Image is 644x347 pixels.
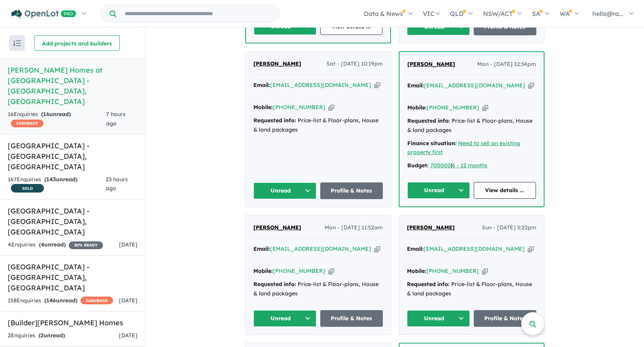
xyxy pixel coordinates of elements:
[106,176,128,192] span: 23 hours ago
[8,65,138,107] h5: [PERSON_NAME] Homes at [GEOGRAPHIC_DATA] - [GEOGRAPHIC_DATA] , [GEOGRAPHIC_DATA]
[119,332,138,339] span: [DATE]
[474,310,537,327] a: Profile & Notes
[407,61,455,68] span: [PERSON_NAME]
[253,116,383,135] div: Price-list & Floor-plans, House & land packages
[11,9,76,19] img: Openlot PRO Logo White
[8,318,138,328] h5: [Builder] [PERSON_NAME] Homes
[41,241,44,248] span: 4
[34,35,120,51] button: Add projects and builders
[13,40,21,46] img: sort.svg
[44,176,77,183] strong: ( unread)
[374,245,380,253] button: Copy
[273,267,325,274] a: [PHONE_NUMBER]
[528,82,534,90] button: Copy
[270,82,371,88] a: [EMAIL_ADDRESS][DOMAIN_NAME]
[69,241,103,249] span: 20 % READY
[253,182,316,199] button: Unread
[374,81,380,89] button: Copy
[407,82,424,89] strong: Email:
[11,120,44,127] span: CASHBACK
[320,182,383,199] a: Profile & Notes
[253,104,273,111] strong: Mobile:
[8,175,106,194] div: 167 Enquir ies
[8,296,113,305] div: 158 Enquir ies
[407,245,424,252] strong: Email:
[80,297,113,304] span: CASHBACK
[407,281,450,288] strong: Requested info:
[253,310,316,327] button: Unread
[253,267,273,274] strong: Mobile:
[407,140,520,156] a: Need to sell an existing property first
[270,245,371,252] a: [EMAIL_ADDRESS][DOMAIN_NAME]
[8,331,65,340] div: 2 Enquir ies
[326,59,383,69] span: Sat - [DATE] 10:19pm
[407,161,536,170] div: |
[273,104,325,111] a: [PHONE_NUMBER]
[46,176,56,183] span: 143
[119,297,138,304] span: [DATE]
[407,223,455,232] a: [PERSON_NAME]
[477,60,536,69] span: Mon - [DATE] 12:34pm
[482,267,488,275] button: Copy
[106,111,126,127] span: 7 hours ago
[46,297,56,304] span: 146
[407,162,429,169] strong: Budget:
[325,223,383,232] span: Mon - [DATE] 11:52am
[407,224,455,231] span: [PERSON_NAME]
[452,162,487,169] a: 6 - 12 months
[253,60,301,67] span: [PERSON_NAME]
[8,262,138,293] h5: [GEOGRAPHIC_DATA] - [GEOGRAPHIC_DATA] , [GEOGRAPHIC_DATA]
[253,281,296,288] strong: Requested info:
[8,141,138,172] h5: [GEOGRAPHIC_DATA] - [GEOGRAPHIC_DATA] , [GEOGRAPHIC_DATA]
[482,223,536,232] span: Sun - [DATE] 5:22pm
[424,245,525,252] a: [EMAIL_ADDRESS][DOMAIN_NAME]
[253,82,270,88] strong: Email:
[8,206,138,237] h5: [GEOGRAPHIC_DATA] - [GEOGRAPHIC_DATA] , [GEOGRAPHIC_DATA]
[40,332,44,339] span: 2
[407,60,455,69] a: [PERSON_NAME]
[474,182,536,199] a: View details ...
[407,280,536,298] div: Price-list & Floor-plans, House & land packages
[426,267,479,274] a: [PHONE_NUMBER]
[38,332,65,339] strong: ( unread)
[253,245,270,252] strong: Email:
[528,245,534,253] button: Copy
[407,310,470,327] button: Unread
[8,110,106,128] div: 16 Enquir ies
[253,59,301,69] a: [PERSON_NAME]
[407,104,427,111] strong: Mobile:
[482,104,488,112] button: Copy
[253,224,301,231] span: [PERSON_NAME]
[407,267,426,274] strong: Mobile:
[320,310,383,327] a: Profile & Notes
[424,82,525,89] a: [EMAIL_ADDRESS][DOMAIN_NAME]
[253,280,383,298] div: Price-list & Floor-plans, House & land packages
[430,162,451,169] a: 700000
[11,184,44,193] span: SOLD
[407,140,457,147] strong: Finance situation:
[41,111,71,118] strong: ( unread)
[328,267,334,275] button: Copy
[39,241,66,248] strong: ( unread)
[427,104,479,111] a: [PHONE_NUMBER]
[592,10,623,17] span: hello@ra...
[407,182,470,199] button: Unread
[407,117,450,124] strong: Requested info:
[253,223,301,232] a: [PERSON_NAME]
[118,5,277,22] input: Try estate name, suburb, builder or developer
[44,297,77,304] strong: ( unread)
[253,117,296,124] strong: Requested info:
[328,103,334,111] button: Copy
[8,240,103,250] div: 4 Enquir ies
[407,116,536,135] div: Price-list & Floor-plans, House & land packages
[43,111,49,118] span: 16
[119,241,138,248] span: [DATE]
